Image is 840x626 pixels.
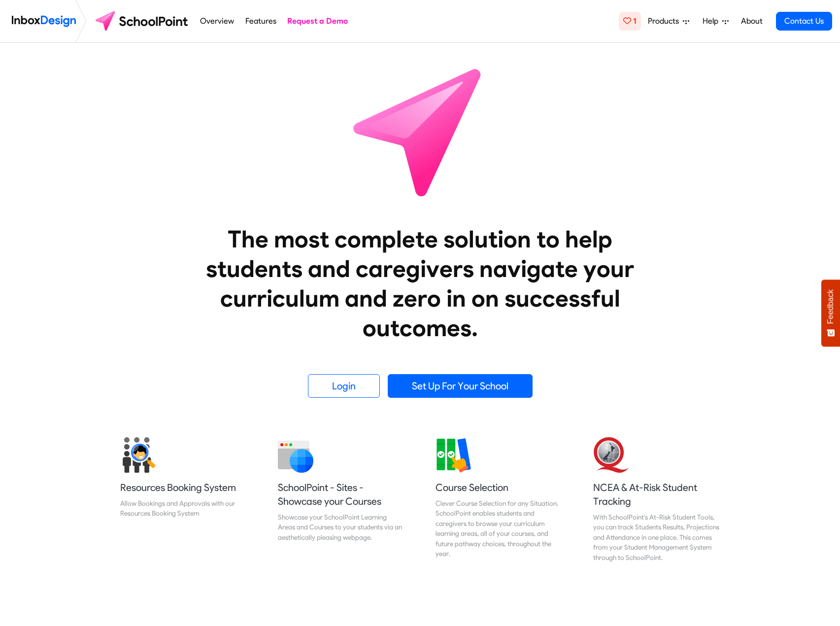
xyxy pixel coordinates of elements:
a: SchoolPoint - Sites - Showcase your Courses Showcase your SchoolPoint Learning Areas and Courses ... [270,429,413,570]
a: About [738,11,765,31]
a: 1 [619,12,641,31]
img: schoolpoint logo [91,9,195,33]
a: Course Selection Clever Course Selection for any Situation. SchoolPoint enables students and care... [428,429,571,570]
a: Help [699,11,733,31]
h5: Course Selection [436,481,563,494]
img: 2022_01_13_icon_course_selection.svg [436,437,471,473]
div: With SchoolPoint's At-Risk Student Tools, you can track Students Results, Projections and Attenda... [593,512,720,562]
span: Help [703,15,722,27]
a: Request a Demo [285,11,351,31]
h5: NCEA & At-Risk Student Tracking [593,481,720,508]
div: Showcase your SchoolPoint Learning Areas and Courses to your students via an aesthetically pleasi... [278,512,405,542]
img: 2022_01_17_icon_student_search.svg [120,437,156,473]
a: Set Up For Your School [388,374,533,398]
a: Contact Us [776,12,832,31]
h5: SchoolPoint - Sites - Showcase your Courses [278,481,405,508]
h5: Resources Booking System [120,481,247,494]
div: Clever Course Selection for any Situation. SchoolPoint enables students and caregivers to browse ... [436,498,563,558]
span: Feedback [826,289,835,324]
a: Features [242,11,279,31]
img: 2022_01_12_icon_website.svg [278,437,313,473]
img: icon_schoolpoint.svg [332,43,509,220]
heading: The most complete solution to help students and caregivers navigate your curriculum and zero in o... [186,224,654,343]
div: Allow Bookings and Approvals with our Resources Booking System [120,498,247,519]
a: Products [644,11,693,31]
a: Overview [198,11,237,31]
a: NCEA & At-Risk Student Tracking With SchoolPoint's At-Risk Student Tools, you can track Students ... [585,429,728,570]
a: Resources Booking System Allow Bookings and Approvals with our Resources Booking System [112,429,255,570]
span: 1 [633,16,637,26]
img: 2022_01_13_icon_nzqa.svg [593,437,629,473]
span: Products [648,15,683,27]
a: Login [308,374,380,398]
button: Feedback - Show survey [821,279,840,347]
